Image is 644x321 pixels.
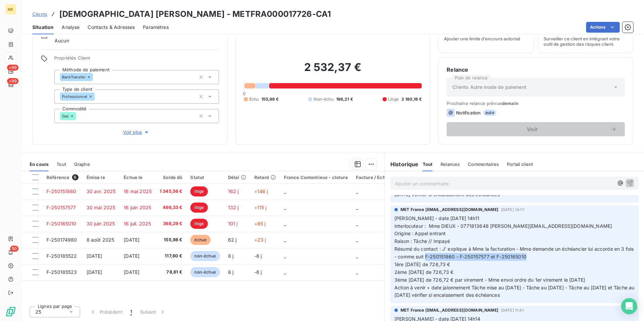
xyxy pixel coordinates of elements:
span: Relances [441,162,460,167]
span: Origine : Appel entrant [394,230,446,236]
span: 16 mai 2025 [124,188,152,194]
span: litige [190,219,208,229]
span: 30 mai 2025 [87,205,116,210]
h2: 2 532,37 € [244,61,422,81]
span: +85 j [254,221,266,226]
a: Clients [32,11,47,17]
span: Ajouter une limite d’encours autorisé [444,36,520,41]
span: Graphe [74,162,90,167]
span: Professionnel [62,95,87,99]
h6: Relance [447,66,625,74]
div: Délai [228,175,246,180]
div: Open Intercom Messenger [621,298,637,314]
span: [DATE] [124,269,139,275]
span: [DATE] [87,253,102,259]
div: Statut [190,175,220,180]
span: Tout [423,162,433,167]
span: +146 j [254,188,268,194]
span: Clients [32,11,47,17]
span: 8 j [228,269,233,275]
span: 30 avr. 2025 [87,188,116,194]
span: Analyse [62,24,79,31]
span: 155,98 € [261,96,279,102]
span: 162 j [228,188,239,194]
button: Précédent [86,305,126,319]
div: ME [5,4,16,15]
button: 1 [126,305,136,319]
span: 78,61 € [160,269,183,276]
span: 101 j [228,221,238,226]
span: 155,98 € [160,237,183,243]
span: 16 juin 2025 [124,205,151,210]
span: [DATE] 11:41 [501,308,524,312]
span: F-250174980 [46,237,77,243]
span: Voir plus [123,129,150,136]
span: demain [502,101,518,106]
span: 0 [243,91,246,96]
span: F-250151860 [46,188,76,194]
span: auto [483,110,496,116]
span: _ [356,221,358,226]
span: Raison : Tâche // Impayé [394,238,450,244]
span: Non-échu [314,96,333,102]
span: Tout [57,162,66,167]
span: Interlocuteur : Mme DIEUX - 0771813648 [PERSON_NAME][EMAIL_ADDRESS][DOMAIN_NAME] [394,223,612,229]
span: BankTransfer [62,75,86,79]
span: litige [190,203,208,213]
span: 368,29 € [160,220,183,227]
span: F-250185523 [46,269,77,275]
span: En cours [30,162,49,167]
button: Actions [586,22,620,33]
span: MET France [EMAIL_ADDRESS][DOMAIN_NAME] [400,207,498,213]
span: échue [190,235,211,245]
span: 16 juil. 2025 [124,221,151,226]
span: _ [356,253,358,259]
span: litige [190,186,208,197]
h6: Historique [385,160,419,168]
span: _ [356,237,358,243]
h3: [DEMOGRAPHIC_DATA] [PERSON_NAME] - METFRA000017726-CA1 [59,8,331,20]
span: Portail client [507,162,533,167]
span: 466,33 € [160,204,183,211]
span: 8 août 2025 [87,237,115,243]
span: Situation [32,24,54,31]
span: non-échue [190,251,220,261]
span: [DATE] 14:17 [501,208,524,212]
span: _ [284,188,286,194]
span: +99 [7,65,19,71]
div: Facture / Echéancier [356,175,402,180]
span: _ [356,205,358,210]
span: [PERSON_NAME] - date [DATE] 14h11 [394,215,479,221]
span: _ [284,253,286,259]
span: Surveiller ce client en intégrant votre outil de gestion des risques client. [544,36,627,47]
span: +99 [7,78,19,84]
span: Paramètres [143,24,169,31]
span: 3ème [DATE] de 726,72 € par virement - Mme envoi ordre du 1er virement le [DATE] [394,277,585,283]
span: _ [356,188,358,194]
span: 2 180,18 € [401,96,422,102]
span: Résumé du contact : J' explique à Mme la facturation - Mme demande un échéancier lui accorde en 3... [394,246,635,259]
span: _ [284,205,286,210]
span: Prochaine relance prévue [447,101,625,106]
span: 132 j [228,205,239,210]
div: Solde dû [160,175,183,180]
span: +23 j [254,237,266,243]
input: Ajouter une valeur [93,74,98,80]
span: _ [284,221,286,226]
span: 8 j [228,253,233,259]
span: Litige [388,96,399,102]
span: 1 [130,309,132,315]
span: 30 juin 2025 [87,221,115,226]
span: -6 j [254,269,262,275]
span: F-250157577 [46,205,76,210]
span: MET France [EMAIL_ADDRESS][DOMAIN_NAME] [400,307,498,313]
div: Émise le [87,175,116,180]
span: 117,60 € [160,253,183,259]
span: 6 [72,174,78,180]
span: 2ème [DATE] de 726,73 € [394,269,453,275]
span: Action à venir + date jalonnement Tâche mise au [DATE] - Tâche au [DATE] - Tâche au [DATE] et Tâc... [394,285,636,298]
span: Notification [456,110,481,115]
span: Commentaires [468,162,499,167]
span: F-250185522 [46,253,77,259]
span: 50 [10,246,19,252]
